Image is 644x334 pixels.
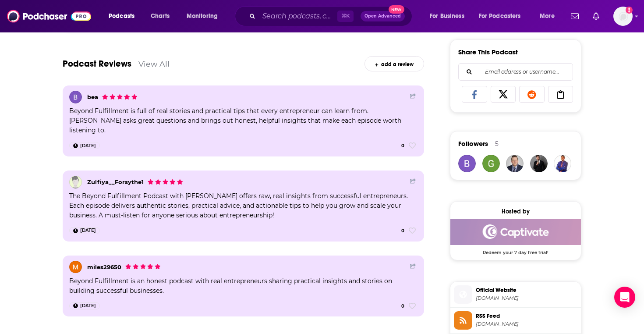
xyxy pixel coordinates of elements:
[151,10,170,22] span: Charts
[69,106,419,135] div: Beyond Fulfillment is full of real stories and practical tips that every entrepreneur can learn f...
[454,311,577,330] a: RSS Feed[DOMAIN_NAME]
[458,48,518,56] h3: Share This Podcast
[450,219,581,255] a: Captivate Deal: Redeem your 7 day free trial!
[125,262,161,272] div: miles29650's Rating: 5 out of 5
[259,9,337,23] input: Search podcasts, credits, & more...
[63,58,131,69] a: Podcast Reviews
[519,86,545,103] a: Share on Reddit
[80,142,96,150] span: [DATE]
[567,9,582,24] a: Show notifications dropdown
[458,139,488,148] span: Followers
[364,14,401,18] span: Open Advanced
[613,7,633,26] img: User Profile
[103,9,146,23] button: open menu
[495,140,499,148] div: 5
[476,295,577,302] span: beyondfulfillmentpodcast.com
[476,286,577,294] span: Official Website
[450,208,581,215] div: Hosted by
[530,155,548,172] img: JohirMia
[69,276,419,295] div: Beyond Fulfillment is an honest podcast with real entrepreneurs sharing practical insights and st...
[554,155,571,172] img: Travis_Lee
[614,287,635,308] div: Open Intercom Messenger
[69,142,100,149] a: Jun 7th, 2025
[180,9,229,23] button: open menu
[410,178,416,185] a: Share Button
[613,7,633,26] span: Logged in as KTMSseat4
[401,227,404,235] span: 0
[482,155,500,172] img: gabrielivanrobleswr
[361,11,405,21] button: Open AdvancedNew
[589,9,603,24] a: Show notifications dropdown
[337,11,354,22] span: ⌘ K
[506,155,524,172] img: BeyondFulfillment
[534,9,566,23] button: open menu
[147,177,184,187] div: Zulfiya__Forsythe1's Rating: 5 out of 5
[430,10,464,22] span: For Business
[401,142,404,150] span: 0
[364,56,424,71] div: add a review
[187,10,218,22] span: Monitoring
[7,8,91,25] img: Podchaser - Follow, Share and Rate Podcasts
[626,7,633,14] svg: Add a profile image
[410,93,416,99] a: Share Button
[69,302,100,309] a: 20 days ago
[424,9,475,23] button: open menu
[458,155,476,172] img: bea
[69,227,100,234] a: Jun 27th, 2025
[69,191,419,220] div: The Beyond Fulfillment Podcast with [PERSON_NAME] offers raw, real insights from successful entre...
[458,63,573,81] div: Search followers
[450,219,581,245] img: Captivate Deal: Redeem your 7 day free trial!
[69,176,82,188] img: Zulfiya__Forsythe1
[462,86,487,103] a: Share on Facebook
[540,10,555,22] span: More
[476,312,577,320] span: RSS Feed
[410,263,416,269] a: Share Button
[87,178,144,185] a: Zulfiya__Forsythe1
[613,7,633,26] button: Show profile menu
[548,86,573,103] a: Copy Link
[80,302,96,310] span: [DATE]
[401,302,404,310] span: 0
[87,93,98,100] a: bea
[69,261,82,274] img: miles29650
[243,6,421,26] div: Search podcasts, credits, & more...
[145,9,175,23] a: Charts
[466,64,566,80] input: Email address or username...
[102,92,138,102] div: bea's Rating: 5 out of 5
[389,5,404,14] span: New
[479,10,521,22] span: For Podcasters
[491,86,516,103] a: Share on X/Twitter
[476,321,577,327] span: feeds.captivate.fm
[109,10,134,22] span: Podcasts
[450,245,581,256] span: Redeem your 7 day free trial!
[454,285,577,304] a: Official Website[DOMAIN_NAME]
[473,9,534,23] button: open menu
[87,263,121,270] a: miles29650
[69,91,82,103] img: bea
[80,226,96,235] span: [DATE]
[138,59,170,68] a: View All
